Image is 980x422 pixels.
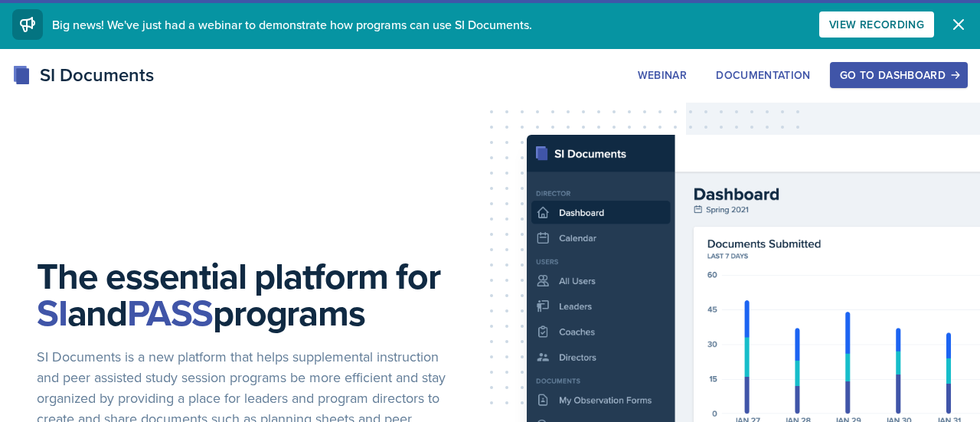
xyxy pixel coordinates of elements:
span: Big news! We've just had a webinar to demonstrate how programs can use SI Documents. [52,16,532,33]
div: Go to Dashboard [840,69,958,81]
button: Webinar [628,62,697,88]
button: Documentation [706,62,821,88]
div: View Recording [829,18,924,31]
div: Documentation [716,69,811,81]
div: SI Documents [12,61,154,89]
button: View Recording [819,11,934,38]
button: Go to Dashboard [830,62,968,88]
div: Webinar [638,69,687,81]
